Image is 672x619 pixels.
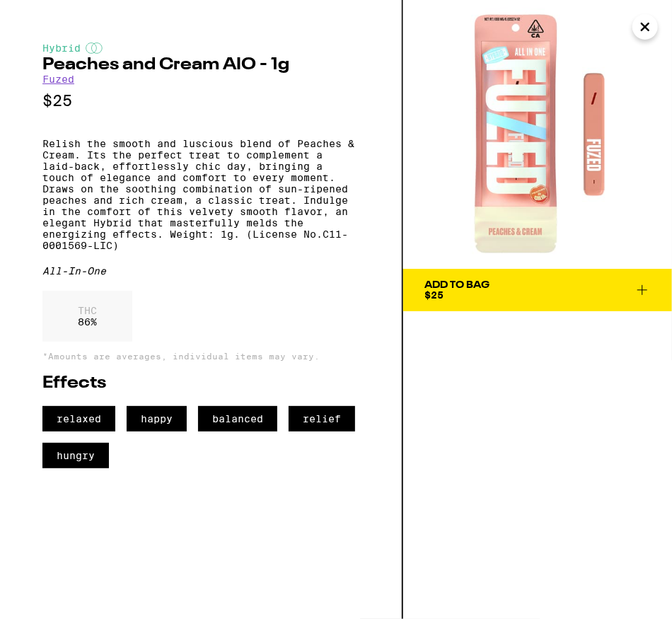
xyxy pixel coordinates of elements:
span: relaxed [42,406,115,432]
span: hungry [42,443,109,468]
img: hybridColor.svg [86,42,103,54]
h2: Effects [42,375,359,392]
h2: Peaches and Cream AIO - 1g [42,57,359,74]
span: $25 [424,289,444,301]
div: Add To Bag [424,280,489,290]
p: Relish the smooth and luscious blend of Peaches & Cream. Its the perfect treat to complement a la... [42,138,359,251]
span: Hi. Need any help? [8,10,102,21]
button: Add To Bag$25 [403,269,672,311]
p: $25 [42,92,359,110]
span: relief [289,406,355,432]
p: THC [78,305,97,316]
a: Fuzed [42,74,74,85]
span: happy [127,406,187,432]
p: *Amounts are averages, individual items may vary. [42,352,359,361]
span: balanced [198,406,277,432]
div: 86 % [42,291,132,342]
div: Hybrid [42,42,359,54]
button: Close [632,14,658,40]
div: All-In-One [42,265,359,277]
